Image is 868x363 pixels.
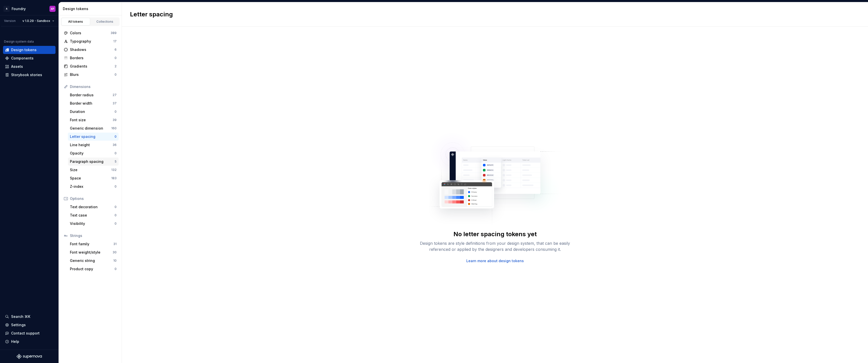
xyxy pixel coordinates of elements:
div: 5 [115,160,117,164]
div: Border width [70,101,113,106]
div: Product copy [70,266,115,271]
div: 0 [115,151,117,155]
div: 27 [113,93,117,97]
div: Storybook stories [11,72,42,77]
a: Generic dimension160 [68,124,119,132]
div: Space [70,176,111,181]
div: 0 [115,73,117,77]
div: 2 [115,64,117,68]
div: Visibility [70,221,115,226]
div: Line height [70,142,113,147]
h2: Letter spacing [130,10,173,18]
div: 0 [115,213,117,217]
a: Generic string10 [68,257,119,265]
div: 30 [113,250,117,254]
div: 39 [113,118,117,122]
a: Size132 [68,166,119,174]
a: Border radius27 [68,91,119,99]
div: Version [4,19,16,23]
div: Text case [70,213,115,218]
a: Font size39 [68,116,119,124]
div: Generic string [70,258,113,263]
div: All tokens [63,20,88,24]
a: Gradients2 [62,62,119,70]
a: Border width37 [68,99,119,107]
div: Letter spacing [70,134,115,139]
button: v 1.0.29 - Sandbox [20,17,57,24]
div: 0 [115,267,117,271]
div: 36 [113,143,117,147]
div: 0 [115,135,117,139]
a: Colors389 [62,29,119,37]
div: Dimensions [70,84,117,89]
a: Blurs0 [62,71,119,79]
div: 160 [111,126,117,130]
a: Borders0 [62,54,119,62]
a: Z-index0 [68,183,119,191]
div: Help [11,339,19,344]
div: Assets [11,64,23,69]
button: Help [3,338,56,346]
div: Duration [70,109,115,114]
a: Paragraph spacing5 [68,158,119,166]
div: Blurs [70,72,115,77]
div: Font weight/style [70,250,113,255]
div: Z-index [70,184,115,189]
div: Components [11,56,34,61]
div: Design tokens are style definitions from your design system, that can be easily referenced or app... [414,240,576,252]
div: 0 [115,185,117,189]
a: Line height36 [68,141,119,149]
a: Space183 [68,174,119,182]
div: Design system data [4,40,34,44]
div: No letter spacing tokens yet [453,230,537,238]
div: 183 [111,176,117,180]
div: Paragraph spacing [70,159,115,164]
button: Search ⌘K [3,313,56,321]
div: XP [51,7,54,11]
div: Typography [70,39,113,44]
div: 10 [113,259,117,263]
div: 31 [113,242,117,246]
a: Learn more about design tokens [466,258,524,263]
a: Product copy0 [68,265,119,273]
div: Gradients [70,64,115,69]
div: Search ⌘K [11,314,30,319]
div: 0 [115,205,117,209]
a: Design tokens [3,46,56,54]
div: Collections [92,20,118,24]
svg: Supernova Logo [17,354,42,359]
div: 0 [115,110,117,114]
a: Storybook stories [3,71,56,79]
a: Font family31 [68,240,119,248]
div: Options [70,196,117,201]
a: Font weight/style30 [68,248,119,256]
div: Borders [70,55,115,60]
div: 0 [115,56,117,60]
button: Contact support [3,329,56,337]
div: Foundry [12,6,26,11]
div: Size [70,167,111,172]
span: v 1.0.29 - Sandbox [22,19,50,23]
div: Contact support [11,331,40,336]
div: 0 [115,222,117,226]
div: Text decoration [70,204,115,209]
div: 6 [115,48,117,52]
div: A [4,6,10,12]
div: Design tokens [63,6,120,11]
div: 389 [111,31,117,35]
a: Assets [3,63,56,71]
div: Generic dimension [70,126,111,131]
a: Letter spacing0 [68,133,119,141]
div: 132 [111,168,117,172]
button: AFoundryXP [1,3,58,14]
div: Opacity [70,151,115,156]
a: Duration0 [68,108,119,116]
div: Border radius [70,93,113,98]
div: 37 [113,101,117,105]
a: Components [3,54,56,62]
div: Settings [11,322,26,327]
a: Visibility0 [68,220,119,228]
a: Opacity0 [68,149,119,157]
div: Font size [70,117,113,123]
